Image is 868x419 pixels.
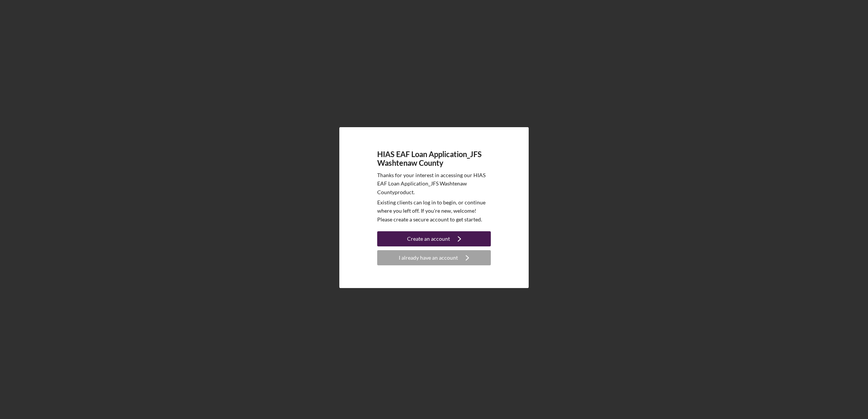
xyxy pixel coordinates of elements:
p: Existing clients can log in to begin, or continue where you left off. If you're new, welcome! Ple... [377,198,491,224]
div: Create an account [407,231,450,246]
p: Thanks for your interest in accessing our HIAS EAF Loan Application_JFS Washtenaw County product. [377,171,491,196]
div: I already have an account [399,250,458,265]
h4: HIAS EAF Loan Application_JFS Washtenaw County [377,150,491,167]
button: I already have an account [377,250,491,265]
a: Create an account [377,231,491,248]
button: Create an account [377,231,491,246]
